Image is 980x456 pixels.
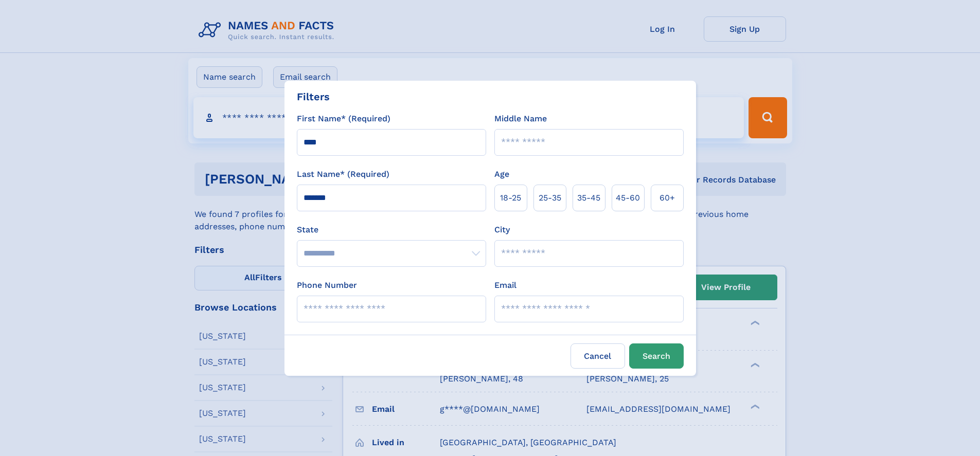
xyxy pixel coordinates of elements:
[297,89,330,104] div: Filters
[616,192,640,204] span: 45‑60
[297,113,390,125] label: First Name* (Required)
[297,279,357,291] label: Phone Number
[494,113,547,125] label: Middle Name
[297,168,389,180] label: Last Name* (Required)
[660,192,675,204] span: 60+
[500,192,521,204] span: 18‑25
[629,343,684,369] button: Search
[539,192,561,204] span: 25‑35
[577,192,600,204] span: 35‑45
[297,224,486,236] label: State
[494,224,510,236] label: City
[494,168,509,180] label: Age
[571,343,625,369] label: Cancel
[494,279,516,291] label: Email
